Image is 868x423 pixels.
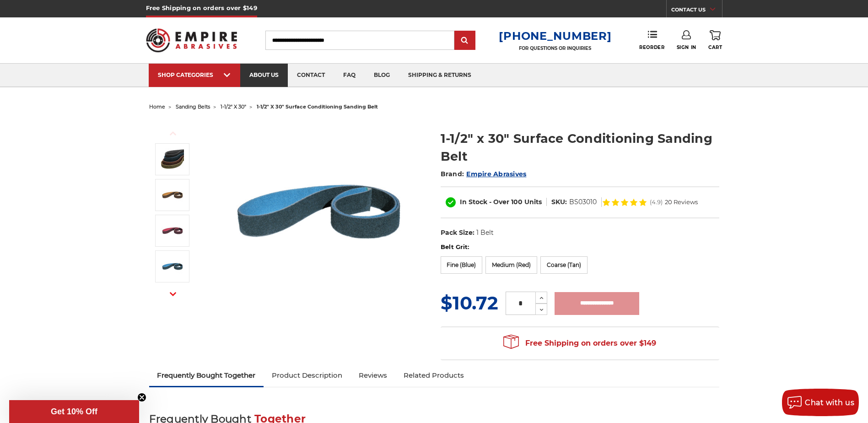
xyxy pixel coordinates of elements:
[671,5,722,17] a: CONTACT US
[162,124,184,143] button: Previous
[146,22,237,58] img: Empire Abrasives
[677,44,696,50] span: Sign In
[264,365,350,385] a: Product Description
[708,30,722,50] a: Cart
[441,170,464,178] span: Brand:
[441,292,498,314] span: $10.72
[489,198,509,206] span: - Over
[551,197,567,207] dt: SKU:
[395,365,472,385] a: Related Products
[524,198,542,206] span: Units
[9,400,139,423] div: Get 10% OffClose teaser
[158,71,231,78] div: SHOP CATEGORIES
[665,199,698,205] span: 20 Reviews
[650,199,663,205] span: (4.9)
[334,64,365,87] a: faq
[639,30,664,50] a: Reorder
[137,393,146,402] button: Close teaser
[805,398,854,407] span: Chat with us
[350,365,395,385] a: Reviews
[365,64,399,87] a: blog
[476,228,494,238] dd: 1 Belt
[149,103,165,110] a: home
[499,45,611,51] p: FOR QUESTIONS OR INQUIRIES
[460,198,487,206] span: In Stock
[162,284,184,304] button: Next
[441,243,719,252] label: Belt Grit:
[782,389,859,416] button: Chat with us
[511,198,523,206] span: 100
[456,32,474,50] input: Submit
[441,130,719,165] h1: 1-1/2" x 30" Surface Conditioning Sanding Belt
[441,228,474,238] dt: Pack Size:
[161,255,184,278] img: 1-1/2" x 30" Blue Surface Conditioning Belt
[51,407,97,416] span: Get 10% Off
[149,365,264,385] a: Frequently Bought Together
[161,184,184,206] img: 1-1/2" x 30" Tan Surface Conditioning Belt
[176,103,210,110] a: sanding belts
[569,197,597,207] dd: BS03010
[221,103,246,110] a: 1-1/2" x 30"
[708,44,722,50] span: Cart
[503,334,656,352] span: Free Shipping on orders over $149
[399,64,480,87] a: shipping & returns
[257,103,378,110] span: 1-1/2" x 30" surface conditioning sanding belt
[227,120,410,303] img: 1.5"x30" Surface Conditioning Sanding Belts
[161,148,184,171] img: 1.5"x30" Surface Conditioning Sanding Belts
[161,219,184,242] img: 1-1/2" x 30" Red Surface Conditioning Belt
[639,44,664,50] span: Reorder
[240,64,288,87] a: about us
[466,170,526,178] a: Empire Abrasives
[499,29,611,43] a: [PHONE_NUMBER]
[288,64,334,87] a: contact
